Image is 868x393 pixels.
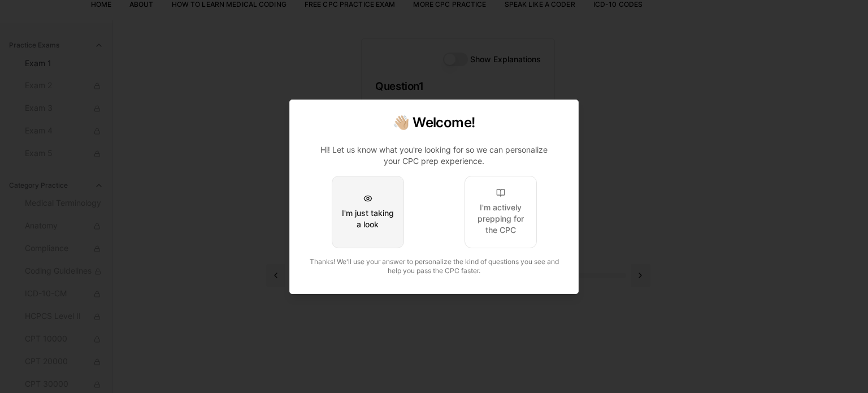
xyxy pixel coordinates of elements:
[474,202,527,236] div: I'm actively prepping for the CPC
[303,114,565,132] h2: 👋🏼 Welcome!
[465,176,537,248] button: I'm actively prepping for the CPC
[341,208,394,230] div: I'm just taking a look
[310,257,559,275] span: Thanks! We'll use your answer to personalize the kind of questions you see and help you pass the ...
[332,176,404,248] button: I'm just taking a look
[313,144,555,167] p: Hi! Let us know what you're looking for so we can personalize your CPC prep experience.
